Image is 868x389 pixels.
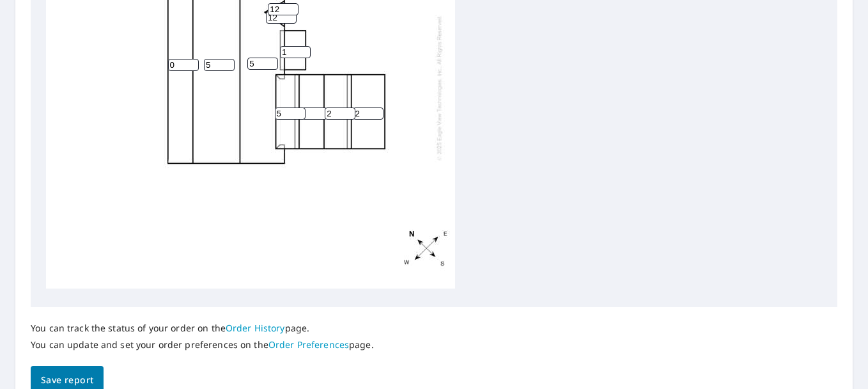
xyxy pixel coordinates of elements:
a: Order Preferences [268,338,349,351]
span: Save report [41,372,93,388]
p: You can track the status of your order on the page. [31,322,374,334]
p: You can update and set your order preferences on the page. [31,339,374,351]
a: Order History [226,322,285,334]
